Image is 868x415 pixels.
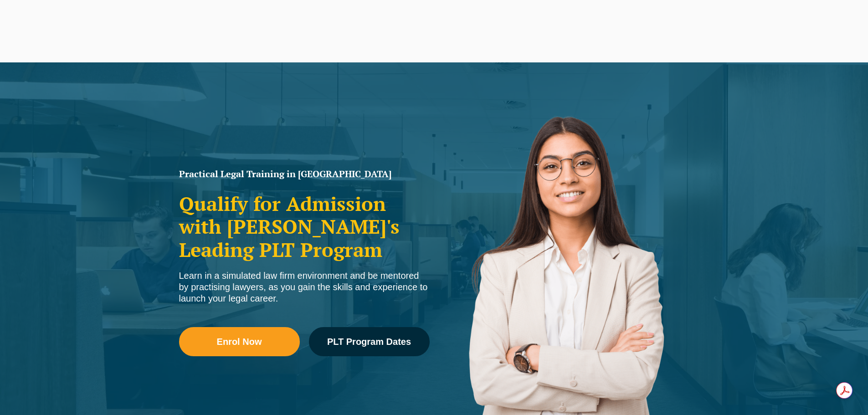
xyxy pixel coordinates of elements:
[179,169,430,179] h1: Practical Legal Training in [GEOGRAPHIC_DATA]
[217,337,262,346] span: Enrol Now
[327,337,411,346] span: PLT Program Dates
[309,327,430,356] a: PLT Program Dates
[179,327,300,356] a: Enrol Now
[179,270,430,304] div: Learn in a simulated law firm environment and be mentored by practising lawyers, as you gain the ...
[179,192,430,261] h2: Qualify for Admission with [PERSON_NAME]'s Leading PLT Program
